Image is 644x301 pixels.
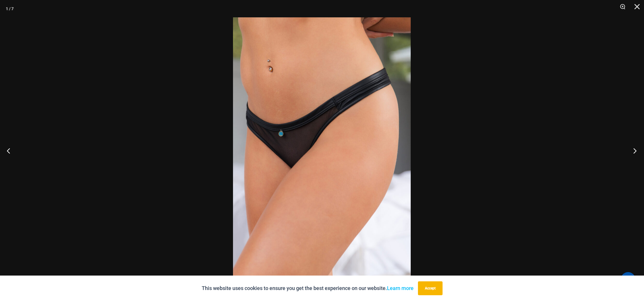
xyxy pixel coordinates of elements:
img: Running Wild Midnight 6052 Bottom 01 [233,17,411,284]
button: Next [622,136,644,165]
a: Learn more [387,285,414,291]
p: This website uses cookies to ensure you get the best experience on our website. [202,284,414,293]
button: Accept [418,281,443,295]
div: 1 / 7 [6,4,14,13]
